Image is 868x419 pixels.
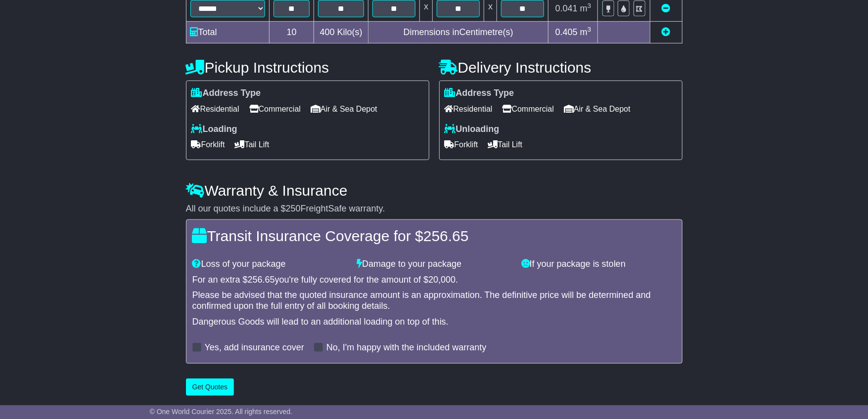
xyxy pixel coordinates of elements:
[186,22,270,43] td: Total
[187,259,352,270] div: Loss of your package
[320,27,335,37] span: 400
[205,342,304,353] label: Yes, add insurance cover
[248,275,275,285] span: 256.65
[314,22,368,43] td: Kilo(s)
[428,275,456,285] span: 20,000
[186,59,429,76] h4: Pickup Instructions
[186,378,234,396] button: Get Quotes
[235,137,270,152] span: Tail Lift
[588,2,592,9] sup: 3
[191,88,261,99] label: Address Type
[192,290,676,311] div: Please be advised that the quoted insurance amount is an approximation. The definitive price will...
[286,204,301,213] span: 250
[503,101,554,117] span: Commercial
[423,228,469,244] span: 256.65
[150,408,293,416] span: © One World Courier 2025. All rights reserved.
[580,3,592,13] span: m
[191,124,237,135] label: Loading
[488,137,523,152] span: Tail Lift
[555,27,578,37] span: 0.405
[191,137,225,152] span: Forklift
[186,204,683,214] div: All our quotes include a $ FreightSafe warranty.
[186,182,683,199] h4: Warranty & Insurance
[580,27,592,37] span: m
[439,59,683,76] h4: Delivery Instructions
[662,27,671,37] a: Add new item
[516,259,681,270] div: If your package is stolen
[555,3,578,13] span: 0.041
[192,228,676,244] h4: Transit Insurance Coverage for $
[588,26,592,33] sup: 3
[192,275,676,286] div: For an extra $ you're fully covered for the amount of $ .
[249,101,301,117] span: Commercial
[445,88,514,99] label: Address Type
[270,22,314,43] td: 10
[662,3,671,13] a: Remove this item
[326,342,487,353] label: No, I'm happy with the included warranty
[368,22,548,43] td: Dimensions in Centimetre(s)
[564,101,631,117] span: Air & Sea Depot
[445,124,500,135] label: Unloading
[352,259,516,270] div: Damage to your package
[445,137,478,152] span: Forklift
[192,317,676,328] div: Dangerous Goods will lead to an additional loading on top of this.
[311,101,377,117] span: Air & Sea Depot
[191,101,239,117] span: Residential
[445,101,493,117] span: Residential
